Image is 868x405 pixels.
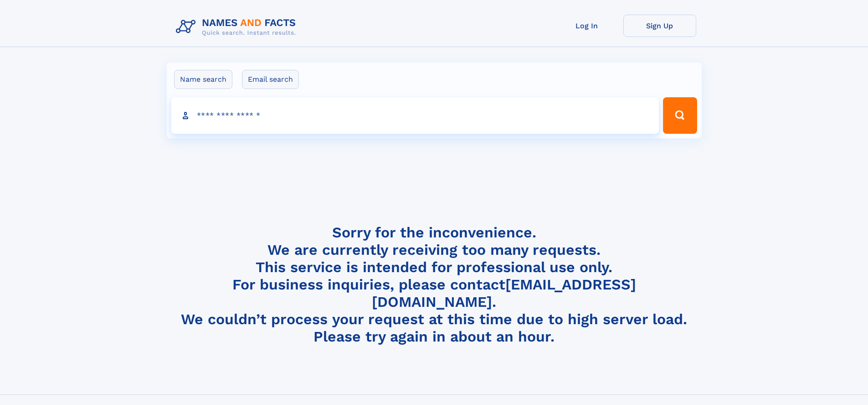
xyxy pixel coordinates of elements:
[174,70,232,89] label: Name search
[550,15,623,37] a: Log In
[372,276,636,310] a: [EMAIL_ADDRESS][DOMAIN_NAME]
[172,15,303,39] img: Logo Names and Facts
[623,15,696,37] a: Sign Up
[663,97,697,134] button: Search Button
[242,70,299,89] label: Email search
[171,97,659,134] input: search input
[172,224,696,346] h4: Sorry for the inconvenience. We are currently receiving too many requests. This service is intend...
